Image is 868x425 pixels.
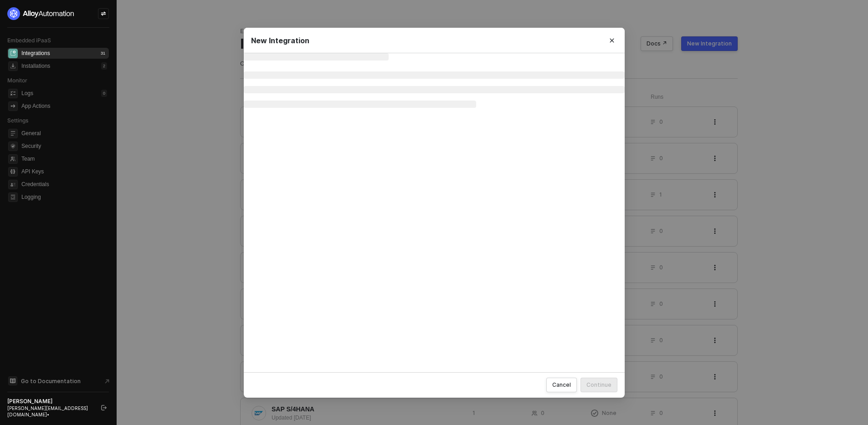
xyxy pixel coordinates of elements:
div: Logs [21,90,33,97]
span: General [21,128,107,139]
span: 0 [659,336,663,344]
span: 0 [659,373,663,380]
div: Installations [21,62,50,70]
img: integration-icon [255,409,263,417]
span: icon-threedots [712,265,718,270]
button: Continue [580,377,617,392]
button: Cancel [546,377,577,392]
span: Security [21,141,107,152]
span: icon-threedots [712,156,718,161]
span: Go to Documentation [21,377,81,385]
span: icon-list [650,265,656,270]
div: 2 [101,62,107,70]
div: Embedded iPaaS [240,27,738,35]
span: icon-threedots [712,228,718,234]
span: Credentials [21,179,107,190]
span: document-arrow [103,377,112,386]
button: New Integration [681,36,738,51]
span: 0 [659,300,663,308]
span: icon-list [650,119,656,125]
span: None [602,409,616,417]
span: icon-list [650,228,656,234]
button: Docs ↗ [641,36,673,51]
span: Team [21,153,107,164]
span: api-key [8,167,18,177]
span: API Keys [21,166,107,177]
div: Create integrations between your app and third-party ones made by one or more workflows. [240,60,738,67]
span: Embedded iPaaS [7,37,51,44]
div: [PERSON_NAME] [7,398,93,405]
span: icon-app-actions [8,101,18,111]
span: 1 [659,191,662,198]
span: documentation [8,376,17,385]
span: icon-list [650,338,656,343]
a: Knowledge Base [7,375,109,386]
div: Integrations [240,35,738,52]
span: team [8,154,18,164]
span: general [8,129,18,138]
div: 31 [99,50,107,57]
span: 0 [659,227,663,235]
span: icon-threedots [712,192,718,197]
a: logo [7,7,109,20]
span: credentials [8,180,18,189]
span: icon-list [650,192,656,197]
div: New Integration [687,40,732,47]
span: icon-threedots [712,410,718,416]
button: Close [599,28,625,53]
span: 0 [659,118,663,126]
div: Runs [651,93,713,101]
span: icon-users [532,410,537,416]
span: Settings [7,117,28,124]
span: icon-list [650,156,656,161]
div: Docs ↗ [647,40,667,47]
span: 0 [659,263,663,271]
span: security [8,142,18,151]
div: Integrations [21,50,50,57]
span: Logging [21,192,107,202]
span: icon-threedots [712,374,718,379]
div: App Actions [21,102,50,110]
span: icon-list [650,301,656,307]
span: icon-threedots [712,119,718,125]
div: Cancel [552,381,571,389]
div: [PERSON_NAME][EMAIL_ADDRESS][DOMAIN_NAME] • [7,405,93,418]
span: integrations [8,49,18,58]
div: 0 [101,90,107,97]
span: icon-logs [8,89,18,98]
span: 1 [473,409,475,417]
span: icon-list [650,374,656,379]
div: New Integration [251,35,617,45]
span: 0 [541,409,544,417]
span: SAP S/4HANA [272,405,314,414]
span: logout [101,405,107,410]
div: Updated [DATE] [272,414,465,422]
span: 0 [659,154,663,162]
span: Monitor [7,77,27,84]
img: logo [7,7,75,20]
span: icon-exclamation [591,410,598,417]
span: icon-threedots [712,301,718,307]
span: logging [8,192,18,202]
span: icon-swap [101,11,106,16]
span: icon-list [650,410,656,416]
span: installations [8,61,18,71]
span: icon-threedots [712,338,718,343]
span: 0 [659,409,663,417]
